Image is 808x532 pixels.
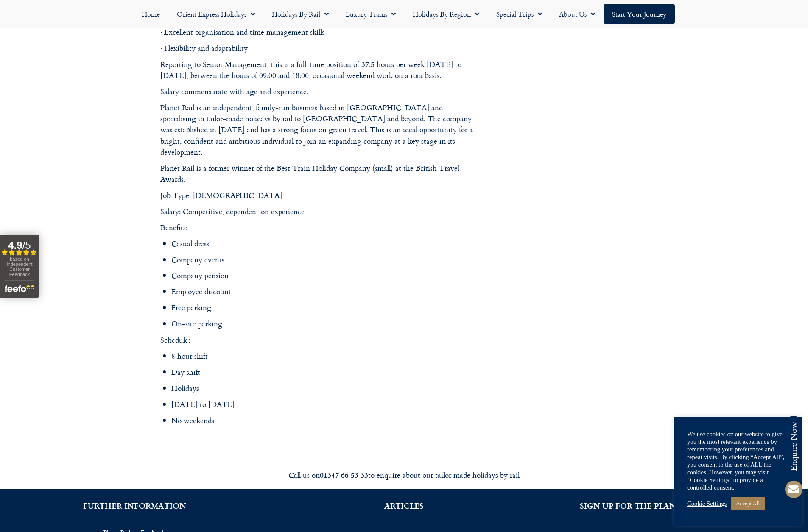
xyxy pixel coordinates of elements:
a: About Us [551,4,604,24]
p: Salary commensurate with age and experience. [160,86,478,97]
li: On-site parking [171,318,478,329]
p: · Flexibility and adaptability [160,43,478,54]
div: Call us on to enquire about our tailor made holidays by rail [167,470,642,480]
p: · Excellent organisation and time management skills [160,27,478,38]
li: Casual dress [171,238,478,249]
li: Holidays [171,383,478,394]
p: Planet Rail is a former winner of the Best Train Holiday Company (small) at the British Travel Aw... [160,163,478,185]
li: 8 hour shift [171,351,478,362]
h2: SIGN UP FOR THE PLANET RAIL NEWSLETTER [551,502,795,510]
p: Reporting to Senior Management, this is a full-time position of 37.5 hours per week [DATE] to [DA... [160,59,478,81]
li: No weekends [171,415,478,426]
p: Schedule: [160,334,478,345]
a: Luxury Trains [337,4,404,24]
strong: 01347 66 53 33 [320,469,368,480]
a: Home [133,4,168,24]
p: Planet Rail is an independent, family-run business based in [GEOGRAPHIC_DATA] and specialising in... [160,102,478,158]
a: Start your Journey [604,4,675,24]
nav: Menu [4,4,804,24]
a: Accept All [731,497,765,510]
li: Company events [171,254,478,265]
a: Cookie Settings [687,500,727,507]
a: Holidays by Rail [263,4,337,24]
li: Day shift [171,367,478,378]
div: We use cookies on our website to give you the most relevant experience by remembering your prefer... [687,430,789,491]
p: Job Type: [DEMOGRAPHIC_DATA] [160,190,478,201]
a: Orient Express Holidays [168,4,263,24]
li: Free parking [171,302,478,313]
li: [DATE] to [DATE] [171,399,478,410]
p: Salary: Competitive, dependent on experience [160,206,478,217]
p: Benefits: [160,222,478,233]
h2: ARTICLES [282,502,526,510]
h2: FURTHER INFORMATION [13,502,257,510]
li: Employee discount [171,286,478,297]
li: Company pension [171,270,478,281]
a: Special Trips [488,4,551,24]
a: Holidays by Region [404,4,488,24]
